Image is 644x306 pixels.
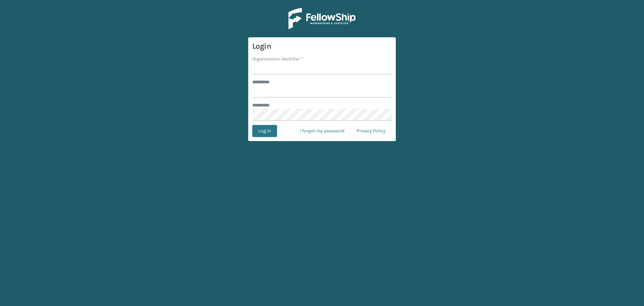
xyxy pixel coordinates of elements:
[252,41,392,51] h3: Login
[288,8,356,29] img: Logo
[351,125,392,137] a: Privacy Policy
[252,55,303,62] label: Organization Identifier
[294,125,351,137] a: I forgot my password
[252,125,277,137] button: Log In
